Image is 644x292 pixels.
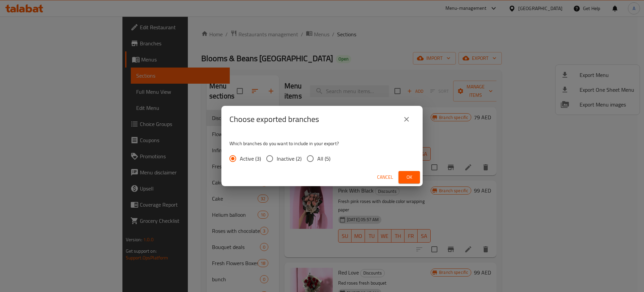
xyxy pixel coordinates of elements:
button: close [398,111,415,127]
span: Ok [404,173,415,181]
span: All (5) [317,155,330,163]
span: Inactive (2) [277,155,302,163]
span: Cancel [377,173,393,181]
span: Active (3) [240,155,261,163]
button: Ok [398,171,420,183]
h2: Choose exported branches [229,114,319,125]
button: Cancel [374,171,396,183]
p: Which branches do you want to include in your export? [229,140,415,147]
